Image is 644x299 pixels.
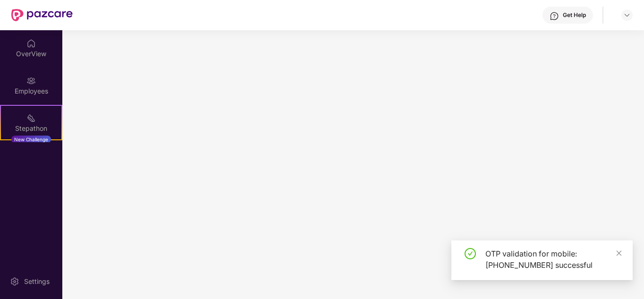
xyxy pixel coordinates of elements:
[10,277,19,286] img: svg+xml;base64,PHN2ZyBpZD0iU2V0dGluZy0yMHgyMCIgeG1sbnM9Imh0dHA6Ly93d3cudzMub3JnLzIwMDAvc3ZnIiB3aW...
[26,113,36,123] img: svg+xml;base64,PHN2ZyB4bWxucz0iaHR0cDovL3d3dy53My5vcmcvMjAwMC9zdmciIHdpZHRoPSIyMSIgaGVpZ2h0PSIyMC...
[616,250,622,256] span: close
[623,11,631,19] img: svg+xml;base64,PHN2ZyBpZD0iRHJvcGRvd24tMzJ4MzIiIHhtbG5zPSJodHRwOi8vd3d3LnczLm9yZy8yMDAwL3N2ZyIgd2...
[26,76,36,85] img: svg+xml;base64,PHN2ZyBpZD0iRW1wbG95ZWVzIiB4bWxucz0iaHR0cDovL3d3dy53My5vcmcvMjAwMC9zdmciIHdpZHRoPS...
[563,11,586,19] div: Get Help
[485,248,621,271] div: OTP validation for mobile: [PHONE_NUMBER] successful
[1,124,61,133] div: Stepathon
[21,277,52,286] div: Settings
[11,136,51,143] div: New Challenge
[465,248,476,259] span: check-circle
[11,9,73,21] img: New Pazcare Logo
[26,39,36,48] img: svg+xml;base64,PHN2ZyBpZD0iSG9tZSIgeG1sbnM9Imh0dHA6Ly93d3cudzMub3JnLzIwMDAvc3ZnIiB3aWR0aD0iMjAiIG...
[550,11,559,21] img: svg+xml;base64,PHN2ZyBpZD0iSGVscC0zMngzMiIgeG1sbnM9Imh0dHA6Ly93d3cudzMub3JnLzIwMDAvc3ZnIiB3aWR0aD...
